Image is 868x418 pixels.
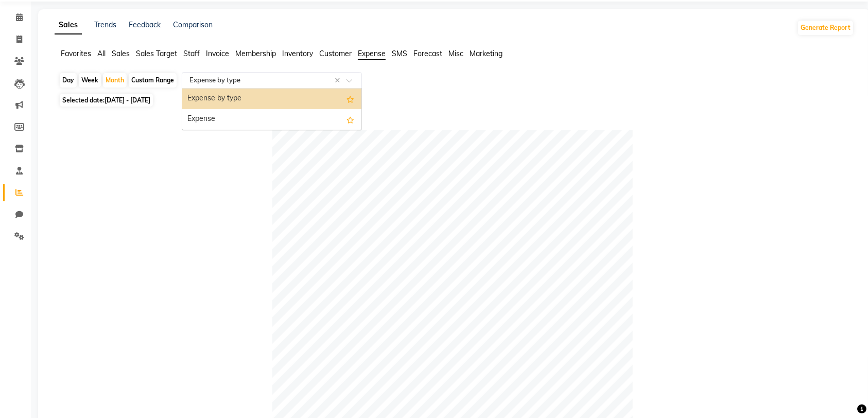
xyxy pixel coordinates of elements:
a: Trends [94,21,116,30]
div: Day [60,74,77,88]
span: Sales Target [136,49,177,59]
span: [DATE] - [DATE] [105,97,150,104]
span: Forecast [413,49,442,59]
span: Expense [358,49,386,59]
a: Comparison [173,21,213,30]
span: Add this report to Favorites List [346,114,354,126]
span: Favorites [61,49,91,59]
div: Custom Range [129,74,177,88]
div: Week [79,74,101,88]
a: Sales [55,16,82,35]
span: Sales [112,49,130,59]
ng-dropdown-panel: Options list [182,89,362,131]
div: Expense [182,110,361,130]
span: Membership [235,49,276,59]
span: Inventory [282,49,313,59]
span: Staff [183,49,200,59]
span: Clear all [335,76,343,86]
span: Marketing [470,49,502,59]
button: Generate Report [798,21,853,36]
span: Invoice [206,49,229,59]
a: Feedback [129,21,161,30]
div: Month [103,74,127,88]
span: Misc [448,49,463,59]
span: All [97,49,106,59]
span: Selected date: [60,94,153,107]
div: Expense by type [182,89,361,110]
span: SMS [392,49,407,59]
span: Add this report to Favorites List [346,93,354,106]
span: Customer [319,49,352,59]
